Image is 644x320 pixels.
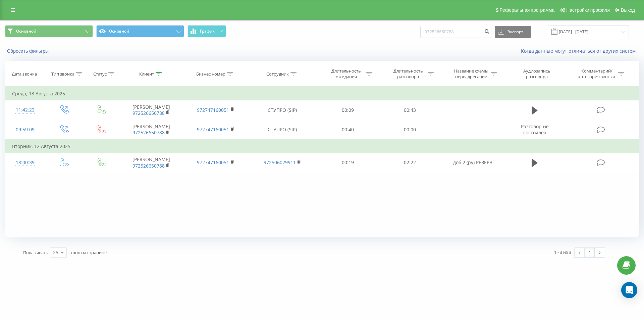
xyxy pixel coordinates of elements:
[521,48,639,54] a: Когда данные могут отличаться от других систем
[379,120,440,140] td: 00:00
[132,110,165,116] a: 972526650788
[68,249,107,256] span: строк на странице
[317,120,379,140] td: 00:40
[119,100,183,120] td: [PERSON_NAME]
[317,153,379,172] td: 00:19
[197,159,229,166] a: 972747160051
[53,249,58,256] div: 25
[248,120,317,140] td: СТУПРО (SIP)
[5,140,639,153] td: Вторник, 12 Августа 2025
[521,123,549,136] span: Разговор не состоялся
[12,103,38,117] div: 11:42:22
[197,107,229,113] a: 972747160051
[621,7,635,13] span: Выход
[96,25,184,37] button: Основной
[12,71,37,77] div: Дата звонка
[390,68,426,80] div: Длительность разговора
[453,68,489,80] div: Название схемы переадресации
[139,71,154,77] div: Клиент
[197,126,229,133] a: 972747160051
[515,68,559,80] div: Аудиозапись разговора
[328,68,364,80] div: Длительность ожидания
[585,248,595,257] a: 1
[12,156,38,169] div: 18:00:39
[119,153,183,172] td: [PERSON_NAME]
[16,29,36,34] span: Основной
[379,100,440,120] td: 00:43
[119,120,183,140] td: [PERSON_NAME]
[495,26,531,38] button: Экспорт
[196,71,225,77] div: Бизнес номер
[441,153,505,172] td: доб 2 (ру) РЕЗЕРВ
[554,249,571,256] div: 1 - 3 из 3
[621,282,637,298] div: Open Intercom Messenger
[51,71,74,77] div: Тип звонка
[5,48,52,54] button: Сбросить фильтры
[23,249,48,256] span: Показывать
[266,71,289,77] div: Сотрудник
[5,25,93,37] button: Основной
[12,123,38,136] div: 09:59:09
[132,129,165,136] a: 972526650788
[499,7,554,13] span: Реферальная программа
[264,159,296,166] a: 972506029911
[317,100,379,120] td: 00:09
[248,100,317,120] td: СТУПРО (SIP)
[379,153,440,172] td: 02:22
[200,29,215,34] span: График
[132,163,165,169] a: 972526650788
[577,68,616,80] div: Комментарий/категория звонка
[187,25,226,37] button: График
[93,71,107,77] div: Статус
[420,26,491,38] input: Поиск по номеру
[5,87,639,100] td: Среда, 13 Августа 2025
[566,7,610,13] span: Настройки профиля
